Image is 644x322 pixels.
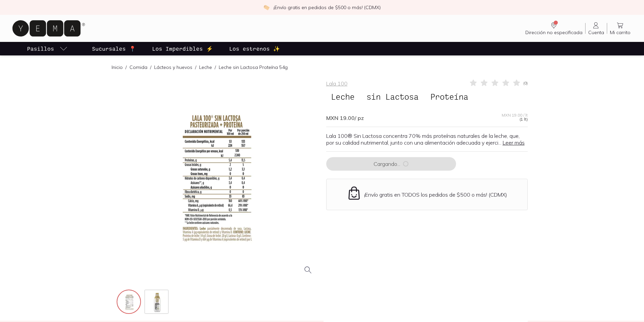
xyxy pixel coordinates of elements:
[192,64,199,71] span: /
[154,64,192,70] a: Lácteos y huevos
[347,186,361,200] img: Envío
[92,45,136,53] p: Sucursales 📍
[145,290,169,315] img: 225_8995e6ce-bf76-4c48-aabb-fe613fb01b8d=fwebp-q70-w256
[502,113,528,117] span: MXN 19.00 / lt
[326,80,348,87] a: Lala 100
[362,90,423,103] span: sin Lactosa
[26,42,69,55] a: pasillo-todos-link
[199,64,212,70] a: Leche
[263,4,269,10] img: check
[426,90,473,103] span: Proteína
[152,45,213,53] p: Los Imperdibles ⚡️
[326,90,359,103] span: Leche
[503,139,525,146] a: Leer más
[219,64,288,71] p: Leche sin Lactosa Proteína 54g
[123,64,129,71] span: /
[212,64,219,71] span: /
[326,132,528,146] p: Lala 100® Sin Lactosa concentra 70% más proteínas naturales de la leche, que, por su calidad nutr...
[523,21,585,35] a: Dirección no especificada
[523,81,528,85] span: ( 0 )
[586,21,607,35] a: Cuenta
[588,29,604,35] span: Cuenta
[610,29,630,35] span: Mi carrito
[364,191,507,198] p: ¡Envío gratis en TODOS los pedidos de $500 o más! (CDMX)
[151,42,214,55] a: Los Imperdibles ⚡️
[27,45,54,53] p: Pasillos
[229,45,280,53] p: Los estrenos ✨
[117,290,142,315] img: 226_b4bbcc6f-6109-464b-9f02-4d2769f9eeaa=fwebp-q70-w256
[273,4,381,11] p: ¡Envío gratis en pedidos de $500 o más! (CDMX)
[520,117,528,121] span: (1 lt)
[607,21,633,35] a: Mi carrito
[326,115,364,121] span: MXN 19.00 / pz
[228,42,281,55] a: Los estrenos ✨
[326,157,456,171] button: Cargando...
[91,42,137,55] a: Sucursales 📍
[112,64,123,70] a: Inicio
[525,29,582,35] span: Dirección no especificada
[147,64,154,71] span: /
[129,64,147,70] a: Comida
